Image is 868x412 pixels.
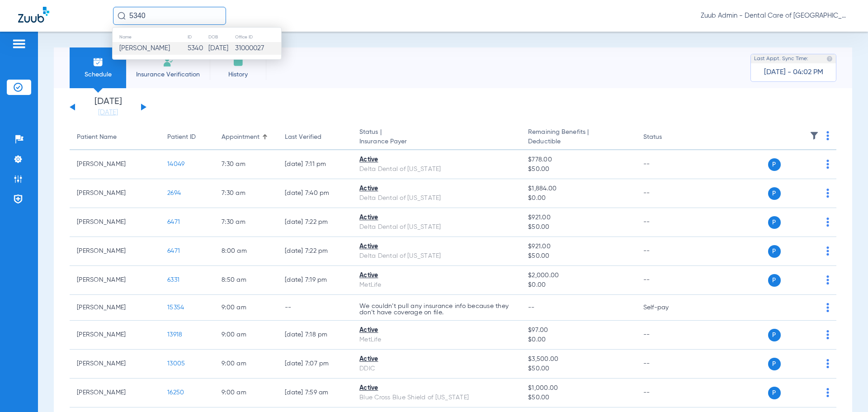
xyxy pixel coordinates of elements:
td: -- [636,150,697,179]
span: 15354 [167,304,184,311]
img: Zuub Logo [18,7,49,23]
div: Active [359,326,514,335]
td: -- [636,266,697,295]
img: group-dot-blue.svg [826,246,829,256]
span: $50.00 [528,223,628,232]
td: 9:00 AM [214,379,278,407]
th: Office ID [235,32,281,42]
div: Patient ID [167,133,196,142]
span: P [768,387,781,399]
td: [PERSON_NAME] [70,379,160,407]
div: Active [359,384,514,393]
td: [DATE] 7:11 PM [278,150,352,179]
td: -- [278,295,352,321]
img: group-dot-blue.svg [826,275,829,284]
div: MetLife [359,280,514,290]
td: -- [636,321,697,350]
li: [DATE] [81,97,135,117]
span: [PERSON_NAME] [119,45,170,52]
span: $778.00 [528,155,628,165]
span: Schedule [76,70,119,79]
div: Active [359,155,514,165]
span: P [768,187,781,200]
td: [DATE] 7:40 PM [278,179,352,208]
td: [PERSON_NAME] [70,208,160,237]
span: $3,500.00 [528,355,628,364]
td: -- [636,237,697,266]
div: Active [359,213,514,223]
img: Manual Insurance Verification [163,57,174,67]
span: $97.00 [528,326,628,335]
img: Search Icon [118,12,126,20]
span: 2694 [167,190,181,196]
span: 16250 [167,389,184,396]
span: $50.00 [528,364,628,374]
th: Remaining Benefits | [521,125,636,150]
span: P [768,216,781,229]
div: Last Verified [285,133,345,142]
span: Zuub Admin - Dental Care of [GEOGRAPHIC_DATA] [701,11,850,20]
span: $921.00 [528,242,628,251]
span: P [768,245,781,258]
td: -- [636,179,697,208]
img: group-dot-blue.svg [826,359,829,368]
td: -- [636,350,697,379]
td: 8:50 AM [214,266,278,295]
div: Active [359,242,514,251]
span: $50.00 [528,393,628,403]
span: -- [528,304,535,311]
div: Active [359,355,514,364]
td: [DATE] 7:22 PM [278,237,352,266]
td: [PERSON_NAME] [70,295,160,321]
div: Appointment [222,133,270,142]
td: [PERSON_NAME] [70,237,160,266]
td: 9:00 AM [214,321,278,350]
div: Patient ID [167,133,207,142]
div: Blue Cross Blue Shield of [US_STATE] [359,393,514,403]
a: [DATE] [81,108,135,117]
span: $50.00 [528,165,628,174]
td: 7:30 AM [214,179,278,208]
td: [PERSON_NAME] [70,150,160,179]
span: 6471 [167,248,180,254]
input: Search for patients [113,7,226,25]
div: Active [359,184,514,194]
span: P [768,329,781,341]
span: $50.00 [528,251,628,261]
span: $921.00 [528,213,628,223]
span: History [217,70,259,79]
img: group-dot-blue.svg [826,330,829,339]
img: Schedule [93,57,104,67]
div: Patient Name [77,133,117,142]
div: Active [359,271,514,280]
td: [DATE] 7:19 PM [278,266,352,295]
img: filter.svg [810,131,819,140]
span: P [768,358,781,370]
span: 6331 [167,277,179,283]
span: 13918 [167,331,182,338]
img: group-dot-blue.svg [826,388,829,397]
img: group-dot-blue.svg [826,303,829,312]
td: 5340 [187,42,208,55]
div: Delta Dental of [US_STATE] [359,165,514,174]
th: DOB [208,32,235,42]
span: $2,000.00 [528,271,628,280]
td: [PERSON_NAME] [70,321,160,350]
img: History [233,57,244,67]
th: Name [113,32,187,42]
div: DDIC [359,364,514,374]
td: [DATE] 7:07 PM [278,350,352,379]
span: P [768,274,781,287]
td: 9:00 AM [214,295,278,321]
td: Self-pay [636,295,697,321]
td: [DATE] 7:18 PM [278,321,352,350]
div: Patient Name [77,133,153,142]
td: -- [636,379,697,407]
div: Last Verified [285,133,321,142]
span: Last Appt. Sync Time: [754,54,808,63]
img: last sync help info [826,56,833,62]
span: $1,884.00 [528,184,628,194]
span: $0.00 [528,280,628,290]
td: [DATE] [208,42,235,55]
div: Delta Dental of [US_STATE] [359,194,514,203]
